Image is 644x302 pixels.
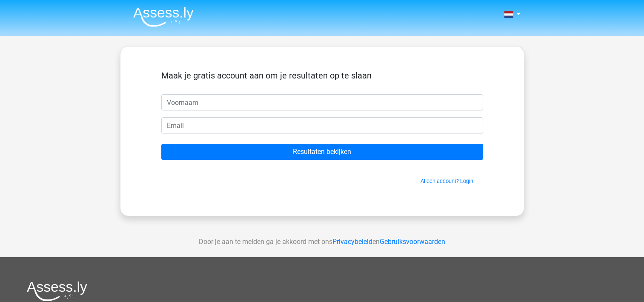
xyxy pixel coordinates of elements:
[27,281,87,301] img: Assessly logo
[133,7,194,27] img: Assessly
[161,94,483,110] input: Voornaam
[161,117,483,134] input: Email
[421,178,473,184] a: Al een account? Login
[332,238,372,246] a: Privacybeleid
[161,70,483,81] h5: Maak je gratis account aan om je resultaten op te slaan
[380,238,445,246] a: Gebruiksvoorwaarden
[161,144,483,160] input: Resultaten bekijken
